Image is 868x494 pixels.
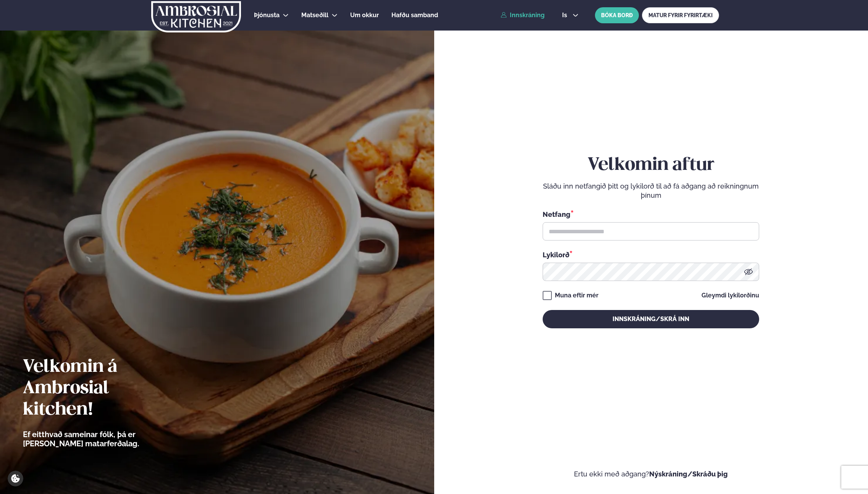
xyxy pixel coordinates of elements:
[595,7,639,23] button: BÓKA BORÐ
[350,11,379,20] a: Um okkur
[8,471,23,486] a: Cookie settings
[301,11,328,19] span: Matseðill
[501,12,545,19] a: Innskráning
[543,250,759,260] div: Lykilorð
[562,12,569,18] span: is
[391,11,438,20] a: Hafðu samband
[543,182,759,200] p: Sláðu inn netfangið þitt og lykilorð til að fá aðgang að reikningnum þínum
[457,470,845,479] p: Ertu ekki með aðgang?
[254,11,280,19] span: Þjónusta
[543,310,759,328] button: Innskráning/Skrá inn
[301,11,328,20] a: Matseðill
[23,430,181,448] p: Ef eitthvað sameinar fólk, þá er [PERSON_NAME] matarferðalag.
[702,292,759,299] a: Gleymdi lykilorðinu
[23,357,181,421] h2: Velkomin á Ambrosial kitchen!
[350,11,379,19] span: Um okkur
[391,11,438,19] span: Hafðu samband
[556,12,585,18] button: is
[543,209,759,219] div: Netfang
[642,7,719,23] a: MATUR FYRIR FYRIRTÆKI
[150,1,242,32] img: logo
[649,470,728,478] a: Nýskráning/Skráðu þig
[254,11,280,20] a: Þjónusta
[543,155,759,176] h2: Velkomin aftur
